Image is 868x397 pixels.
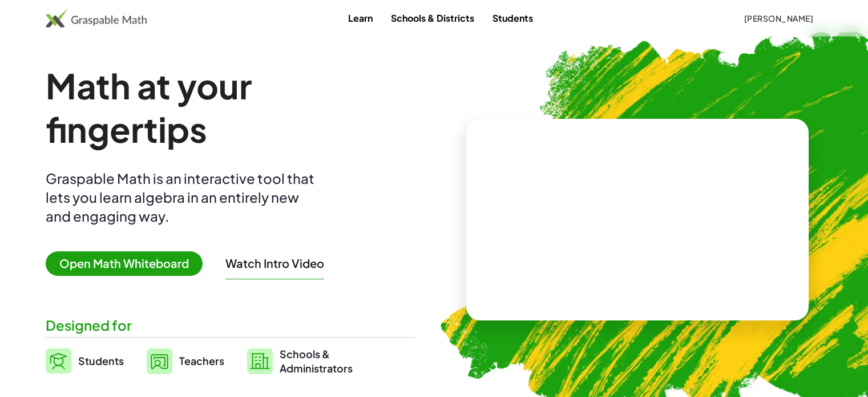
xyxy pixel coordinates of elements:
img: svg%3e [46,348,71,374]
a: Students [483,7,542,29]
div: Designed for [46,316,416,335]
a: Open Math Whiteboard [46,258,212,270]
img: svg%3e [247,348,273,374]
h1: Math at your fingertips [46,64,409,151]
button: Watch Intro Video [225,256,324,271]
span: Students [78,354,124,367]
button: [PERSON_NAME] [734,8,822,29]
a: Learn [339,7,382,29]
video: What is this? This is dynamic math notation. Dynamic math notation plays a central role in how Gr... [552,177,723,263]
span: [PERSON_NAME] [744,13,813,23]
a: Schools & Districts [382,7,483,29]
div: Graspable Math is an interactive tool that lets you learn algebra in an entirely new and engaging... [46,169,320,226]
a: Students [46,347,124,375]
span: Schools & Administrators [280,347,353,375]
a: Schools &Administrators [247,347,353,375]
a: Teachers [147,347,224,375]
span: Open Math Whiteboard [46,251,203,276]
span: Teachers [179,354,224,367]
img: svg%3e [147,348,172,374]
